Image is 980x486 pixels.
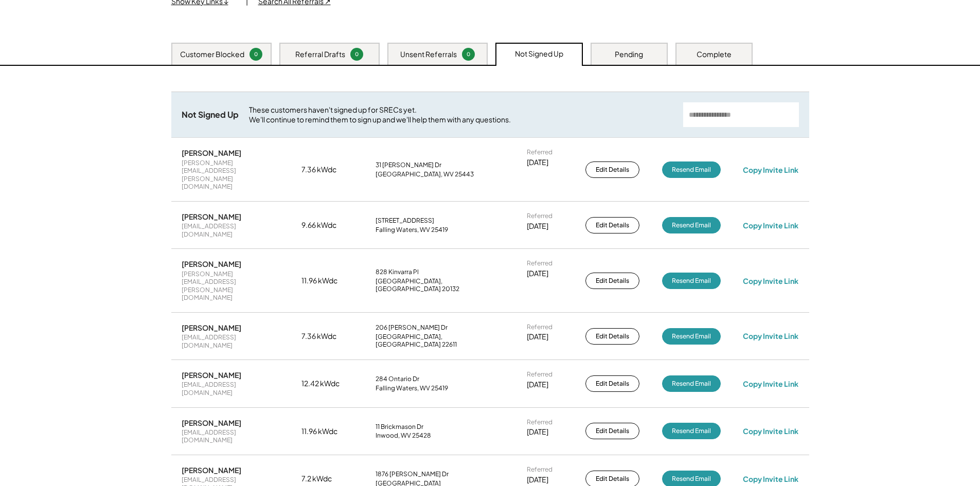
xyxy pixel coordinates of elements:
[301,165,353,175] div: 7.36 kWdc
[376,470,449,478] div: 1876 [PERSON_NAME] Dr
[527,157,548,168] div: [DATE]
[376,217,434,225] div: [STREET_ADDRESS]
[585,161,639,178] button: Edit Details
[376,323,448,332] div: 206 [PERSON_NAME] Dr
[301,220,353,230] div: 9.66 kWdc
[743,331,798,340] div: Copy Invite Link
[615,49,643,60] div: Pending
[585,375,639,392] button: Edit Details
[743,165,798,174] div: Copy Invite Link
[376,226,448,234] div: Falling Waters, WV 25419
[295,49,345,60] div: Referral Drafts
[251,50,261,58] div: 0
[743,276,798,285] div: Copy Invite Link
[301,331,353,341] div: 7.36 kWdc
[585,423,639,439] button: Edit Details
[527,332,548,342] div: [DATE]
[527,259,553,267] div: Referred
[527,475,548,485] div: [DATE]
[301,474,353,484] div: 7.2 kWdc
[376,384,448,392] div: Falling Waters, WV 25419
[527,221,548,231] div: [DATE]
[376,170,474,178] div: [GEOGRAPHIC_DATA], WV 25443
[182,323,241,332] div: [PERSON_NAME]
[182,259,241,268] div: [PERSON_NAME]
[182,333,279,349] div: [EMAIL_ADDRESS][DOMAIN_NAME]
[743,379,798,388] div: Copy Invite Link
[182,465,241,475] div: [PERSON_NAME]
[662,423,721,439] button: Resend Email
[662,328,721,345] button: Resend Email
[301,379,353,389] div: 12.42 kWdc
[376,423,423,431] div: 11 Brickmason Dr
[376,431,431,440] div: Inwood, WV 25428
[464,50,473,58] div: 0
[182,159,279,191] div: [PERSON_NAME][EMAIL_ADDRESS][PERSON_NAME][DOMAIN_NAME]
[527,148,553,156] div: Referred
[376,333,504,349] div: [GEOGRAPHIC_DATA], [GEOGRAPHIC_DATA] 22611
[182,418,241,427] div: [PERSON_NAME]
[249,105,673,125] div: These customers haven't signed up for SRECs yet. We'll continue to remind them to sign up and we'...
[662,273,721,289] button: Resend Email
[182,148,241,157] div: [PERSON_NAME]
[182,428,279,444] div: [EMAIL_ADDRESS][DOMAIN_NAME]
[182,381,279,397] div: [EMAIL_ADDRESS][DOMAIN_NAME]
[400,49,457,60] div: Unsent Referrals
[662,161,721,178] button: Resend Email
[527,323,553,331] div: Referred
[697,49,732,60] div: Complete
[743,221,798,230] div: Copy Invite Link
[527,418,553,426] div: Referred
[182,110,239,120] div: Not Signed Up
[585,273,639,289] button: Edit Details
[182,270,279,302] div: [PERSON_NAME][EMAIL_ADDRESS][PERSON_NAME][DOMAIN_NAME]
[301,276,353,286] div: 11.96 kWdc
[182,222,279,238] div: [EMAIL_ADDRESS][DOMAIN_NAME]
[180,49,244,60] div: Customer Blocked
[376,375,419,383] div: 284 Ontario Dr
[527,268,548,279] div: [DATE]
[527,380,548,390] div: [DATE]
[662,217,721,233] button: Resend Email
[527,465,553,474] div: Referred
[182,370,241,380] div: [PERSON_NAME]
[301,426,353,437] div: 11.96 kWdc
[376,161,441,169] div: 31 [PERSON_NAME] Dr
[585,217,639,233] button: Edit Details
[182,212,241,221] div: [PERSON_NAME]
[515,49,563,59] div: Not Signed Up
[352,50,362,58] div: 0
[376,268,419,276] div: 828 Kinvarra Pl
[662,375,721,392] button: Resend Email
[585,328,639,345] button: Edit Details
[527,212,553,220] div: Referred
[743,426,798,436] div: Copy Invite Link
[527,370,553,379] div: Referred
[376,277,504,293] div: [GEOGRAPHIC_DATA], [GEOGRAPHIC_DATA] 20132
[527,427,548,437] div: [DATE]
[743,474,798,483] div: Copy Invite Link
